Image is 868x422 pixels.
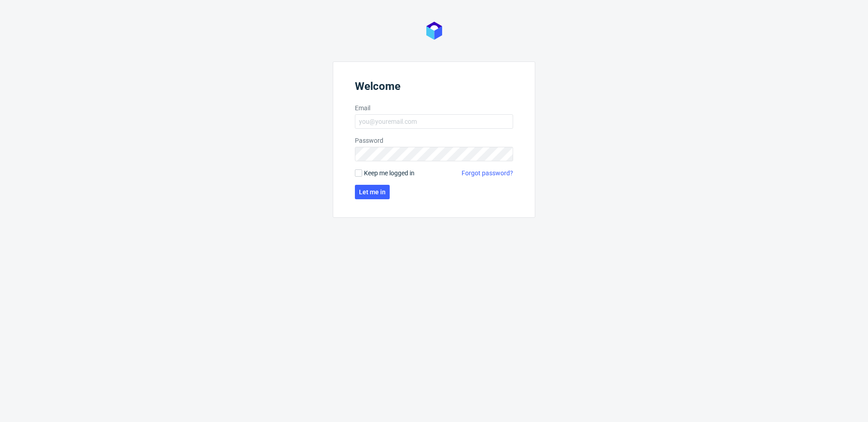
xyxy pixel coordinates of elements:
span: Let me in [359,189,386,195]
label: Email [355,103,513,113]
label: Password [355,136,513,145]
input: you@youremail.com [355,114,513,129]
header: Welcome [355,80,513,96]
a: Forgot password? [462,169,513,178]
button: Let me in [355,185,390,199]
span: Keep me logged in [364,169,415,178]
